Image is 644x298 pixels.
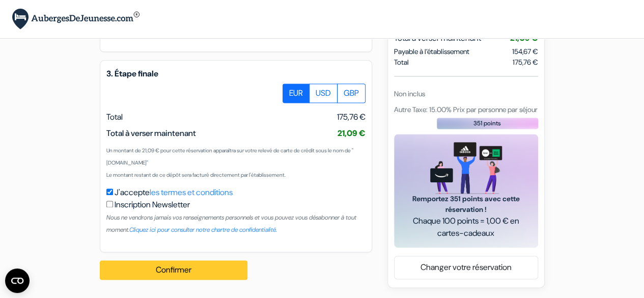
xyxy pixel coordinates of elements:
span: Payable à l’établissement [394,46,469,57]
a: les termes et conditions [150,187,233,198]
span: 351 points [473,119,501,128]
span: Total à verser maintenant [106,128,196,139]
span: 175,76 € [513,57,538,68]
span: 154,67 € [512,47,538,56]
span: Total [106,112,123,122]
h5: 3. Étape finale [106,69,366,78]
a: Changer votre réservation [395,258,538,277]
small: Un montant de 21,09 € pour cette réservation apparaîtra sur votre relevé de carte de crédit sous ... [106,147,353,166]
span: Chaque 100 points = 1,00 € en cartes-cadeaux [406,215,526,239]
label: GBP [337,84,366,103]
div: Non inclus [394,89,538,99]
a: Cliquez ici pour consulter notre chartre de confidentialité. [129,226,277,234]
span: 175,76 € [337,111,366,123]
div: Basic radio toggle button group [283,84,366,103]
label: USD [309,84,338,103]
small: Nous ne vendrons jamais vos renseignements personnels et vous pouvez vous désabonner à tout moment. [106,213,356,234]
small: Le montant restant de ce dépôt sera facturé directement par l'établissement. [106,172,286,178]
button: Confirmer [100,260,247,280]
label: J'accepte [115,186,233,199]
img: gift_card_hero_new.png [430,142,502,194]
span: 21,09 € [338,128,366,139]
img: AubergesDeJeunesse.com [12,9,139,30]
label: Inscription Newsletter [115,199,190,211]
button: Ouvrir le widget CMP [5,268,30,293]
label: EUR [283,84,310,103]
span: Total [394,57,409,68]
span: Autre Taxe: 15.00% Prix par personne par séjour [394,105,538,114]
span: Remportez 351 points avec cette réservation ! [406,194,526,215]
